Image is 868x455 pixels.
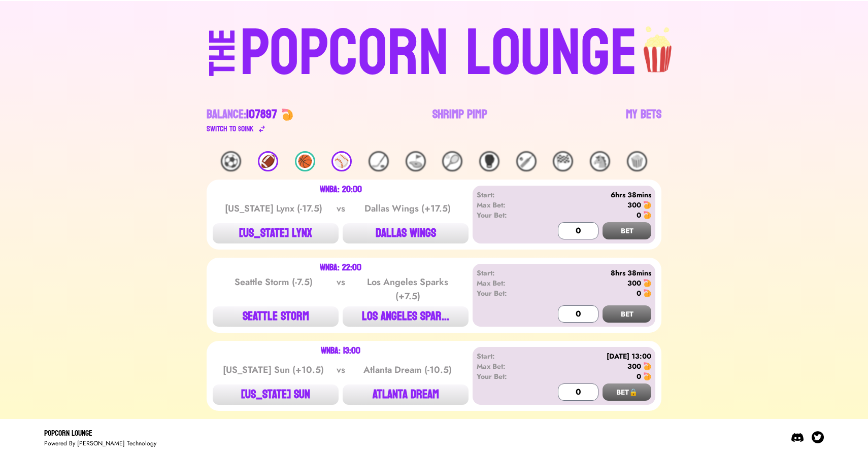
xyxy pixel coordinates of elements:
div: WNBA: 13:00 [321,347,360,355]
div: 6hrs 38mins [535,190,651,200]
img: Discord [791,431,804,443]
button: [US_STATE] LYNX [213,223,339,243]
img: popcorn [638,17,679,74]
div: 0 [637,210,641,220]
div: Start: [477,268,535,278]
img: 🍤 [643,362,651,370]
button: BET🔒 [603,383,651,401]
button: SEATTLE STORM [213,306,339,327]
div: 🏀 [295,151,315,171]
div: 🐴 [590,151,610,171]
div: Start: [477,351,535,361]
img: 🍤 [643,289,651,297]
div: 🏏 [516,151,537,171]
div: Los Angeles Sparks (+7.5) [356,275,459,303]
div: Start: [477,190,535,200]
div: 0 [637,288,641,298]
div: 300 [627,278,641,288]
img: 🍤 [643,372,651,380]
span: 107897 [246,103,277,125]
div: ⚾️ [331,151,352,171]
img: Twitter [812,431,824,443]
button: ATLANTA DREAM [343,384,469,405]
div: Max Bet: [477,278,535,288]
div: vs [335,363,347,377]
img: 🍤 [643,279,651,287]
div: Powered By [PERSON_NAME] Technology [44,439,156,447]
a: Shrimp Pimp [432,107,487,135]
div: Your Bet: [477,210,535,220]
div: THE [205,29,241,96]
div: POPCORN LOUNGE [240,21,638,86]
button: DALLAS WINGS [343,223,469,243]
div: Popcorn Lounge [44,427,156,439]
div: Seattle Storm (-7.5) [222,275,325,303]
div: Your Bet: [477,371,535,381]
div: 🎾 [442,151,462,171]
div: WNBA: 22:00 [320,264,361,272]
div: Your Bet: [477,288,535,298]
img: 🍤 [281,109,293,121]
div: [DATE] 13:00 [535,351,651,361]
div: Balance: [207,107,277,123]
div: 8hrs 38mins [535,268,651,278]
button: BET [603,305,651,323]
div: ⚽️ [221,151,241,171]
div: [US_STATE] Sun (+10.5) [222,363,325,377]
div: 🥊 [479,151,499,171]
div: 🍿 [627,151,647,171]
img: 🍤 [643,201,651,209]
div: vs [335,275,347,303]
button: [US_STATE] SUN [213,384,339,405]
div: WNBA: 20:00 [320,186,362,194]
a: My Bets [626,107,661,135]
div: Max Bet: [477,361,535,371]
div: Max Bet: [477,200,535,210]
div: Dallas Wings (+17.5) [356,201,459,216]
button: BET [603,222,651,239]
div: 300 [627,200,641,210]
div: ⛳️ [406,151,426,171]
div: [US_STATE] Lynx (-17.5) [222,201,325,216]
div: Atlanta Dream (-10.5) [356,363,459,377]
div: 0 [637,371,641,381]
button: LOS ANGELES SPAR... [343,306,469,327]
div: Switch to $ OINK [207,123,254,135]
img: 🍤 [643,211,651,219]
div: 🏈 [258,151,278,171]
div: vs [335,201,347,216]
div: 300 [627,361,641,371]
a: THEPOPCORN LOUNGEpopcorn [121,17,747,86]
div: 🏁 [553,151,573,171]
div: 🏒 [369,151,389,171]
